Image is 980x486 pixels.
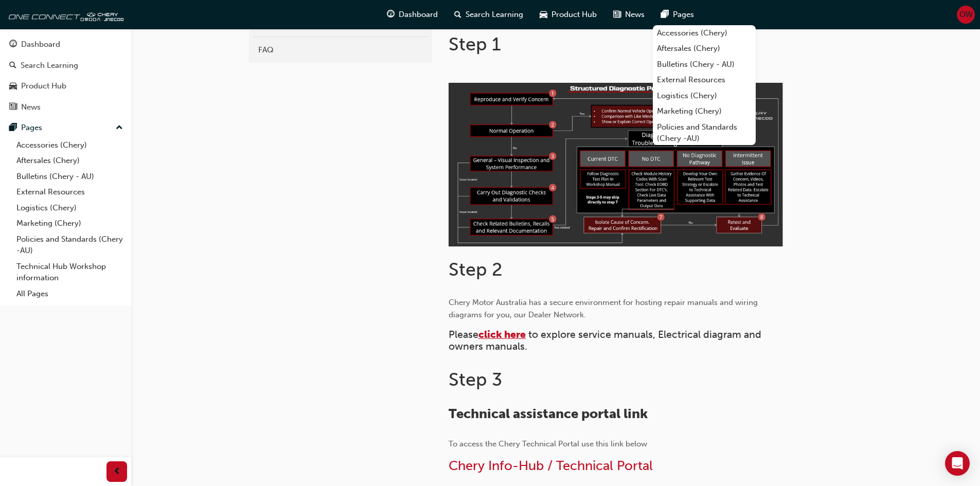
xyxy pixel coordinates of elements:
[21,60,78,71] div: Search Learning
[673,9,694,21] span: Pages
[12,184,127,200] a: External Resources
[21,80,66,92] div: Product Hub
[12,137,127,153] a: Accessories (Chery)
[4,77,127,96] a: Product Hub
[957,6,975,24] button: OW
[653,103,756,119] a: Marketing (Chery)
[653,88,756,104] a: Logistics (Chery)
[12,169,127,185] a: Bulletins (Chery - AU)
[454,8,461,21] span: search-icon
[12,286,127,302] a: All Pages
[661,8,669,21] span: pages-icon
[113,465,121,478] span: prev-icon
[12,215,127,231] a: Marketing (Chery)
[253,41,428,59] a: FAQ
[12,259,127,286] a: Technical Hub Workshop information
[613,8,621,21] span: news-icon
[653,119,756,147] a: Policies and Standards (Chery -AU)
[399,9,438,21] span: Dashboard
[653,41,756,57] a: Aftersales (Chery)
[21,39,60,50] div: Dashboard
[540,8,547,21] span: car-icon
[449,298,760,319] span: Chery Motor Australia has a secure environment for hosting repair manuals and wiring diagrams for...
[4,56,127,75] a: Search Learning
[9,61,16,70] span: search-icon
[551,9,597,21] span: Product Hub
[446,4,531,25] a: search-iconSearch Learning
[625,9,645,21] span: News
[653,25,756,41] a: Accessories (Chery)
[478,329,526,340] a: click here
[653,4,702,25] a: pages-iconPages
[21,122,42,134] div: Pages
[959,9,973,21] span: OW
[4,118,127,137] button: Pages
[9,40,17,49] span: guage-icon
[4,35,127,54] a: Dashboard
[12,153,127,169] a: Aftersales (Chery)
[9,123,17,133] span: pages-icon
[449,368,502,390] span: Step 3
[466,9,523,21] span: Search Learning
[449,258,503,280] span: Step 2
[4,33,127,118] button: DashboardSearch LearningProduct HubNews
[449,33,501,55] span: Step 1
[531,4,605,25] a: car-iconProduct Hub
[9,82,17,91] span: car-icon
[116,121,123,135] span: up-icon
[449,458,653,474] a: Chery Info-Hub / Technical Portal
[9,103,17,112] span: news-icon
[449,329,764,352] span: to explore service manuals, Electrical diagram and owners manuals.
[449,329,478,340] span: Please
[21,101,41,113] div: News
[379,4,446,25] a: guage-iconDashboard
[12,200,127,216] a: Logistics (Chery)
[449,406,648,422] span: Technical assistance portal link
[5,4,123,25] img: oneconnect
[945,451,970,476] div: Open Intercom Messenger
[4,98,127,117] a: News
[449,439,647,448] span: To access the Chery Technical Portal use this link below
[653,72,756,88] a: External Resources
[387,8,395,21] span: guage-icon
[653,57,756,73] a: Bulletins (Chery - AU)
[12,231,127,259] a: Policies and Standards (Chery -AU)
[258,44,423,56] div: FAQ
[605,4,653,25] a: news-iconNews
